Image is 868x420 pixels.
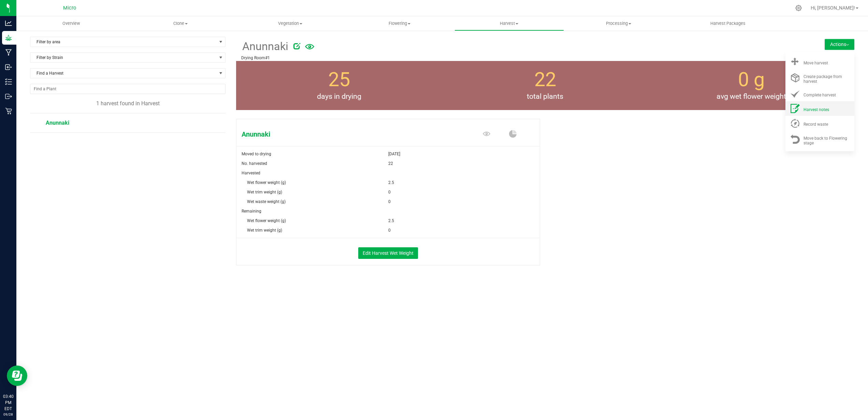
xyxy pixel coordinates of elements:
[804,93,836,97] span: Complete harvest
[5,49,12,56] inline-svg: Manufacturing
[345,20,454,27] span: Flowering
[5,64,12,71] inline-svg: Inbound
[804,61,828,65] span: Move harvest
[30,68,217,78] span: Find a Harvest
[388,149,400,159] span: [DATE]
[825,39,854,50] button: Actions
[241,55,746,61] p: Drying Room#1
[673,16,783,31] a: Harvest Packages
[247,199,286,204] span: Wet waste weight (g)
[653,61,849,110] group-info-box: Average wet flower weight
[3,393,13,412] p: 03:40 PM EDT
[247,218,286,223] span: Wet flower weight (g)
[804,74,842,84] span: Create package from harvest
[247,190,282,195] span: Wet trim weight (g)
[242,161,267,166] span: No. harvested
[738,68,765,91] span: 0 g
[701,20,755,27] span: Harvest Packages
[247,180,286,185] span: Wet flower weight (g)
[454,16,564,31] a: Harvest
[534,68,556,91] span: 22
[804,136,847,145] span: Move back to Flowering stage
[388,216,394,225] span: 2.5
[388,178,394,187] span: 2.5
[235,16,345,31] a: Vegetation
[5,93,12,100] inline-svg: Outbound
[804,107,829,112] span: Harvest notes
[241,61,437,110] group-info-box: Days in drying
[242,152,271,156] span: Moved to drying
[126,16,235,31] a: Clone
[30,84,225,94] input: NO DATA FOUND
[5,108,12,114] inline-svg: Retail
[345,16,454,31] a: Flowering
[46,120,69,126] span: Anunnaki
[53,20,89,27] span: Overview
[242,171,260,175] span: Harvested
[217,37,225,47] span: select
[455,20,564,27] span: Harvest
[328,68,350,91] span: 25
[241,38,288,55] span: Anunnaki
[236,91,442,102] span: days in drying
[236,20,345,27] span: Vegetation
[358,247,418,259] button: Edit Harvest Wet Weight
[247,228,282,233] span: Wet trim weight (g)
[564,20,673,27] span: Processing
[16,16,126,31] a: Overview
[564,16,674,31] a: Processing
[7,365,27,386] iframe: Resource center
[388,187,391,197] span: 0
[388,197,391,206] span: 0
[388,225,391,235] span: 0
[63,5,76,11] span: Micro
[794,5,803,11] div: Manage settings
[236,129,439,139] span: Anunnaki
[30,37,217,47] span: Filter by area
[388,159,393,168] span: 22
[3,412,13,417] p: 09/28
[804,122,828,127] span: Record waste
[30,99,226,108] div: 1 harvest found in Harvest
[242,209,261,214] span: Remaining
[442,91,648,102] span: total plants
[648,91,854,102] span: avg wet flower weight
[5,34,12,41] inline-svg: Grow
[30,53,217,62] span: Filter by Strain
[447,61,643,110] group-info-box: Total number of plants
[5,20,12,27] inline-svg: Analytics
[126,20,235,27] span: Clone
[5,78,12,85] inline-svg: Inventory
[811,5,855,11] span: Hi, [PERSON_NAME]!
